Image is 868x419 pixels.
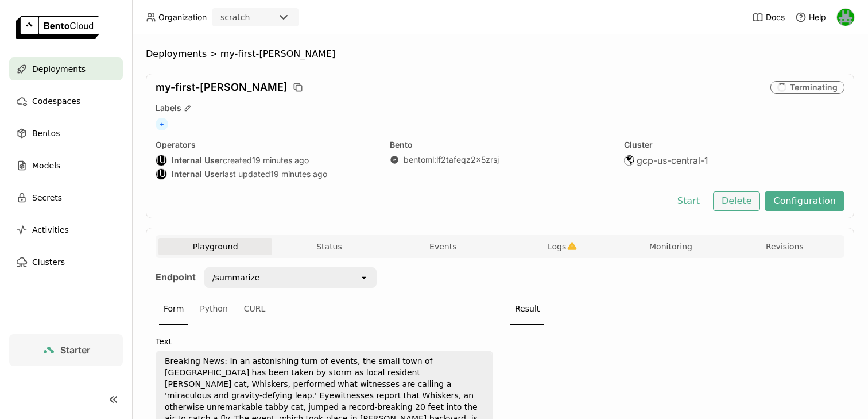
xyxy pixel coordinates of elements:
div: IU [156,155,166,166]
span: my-first-[PERSON_NAME] [156,81,288,94]
a: Clusters [9,251,123,274]
a: bentoml:lf2tafeqz2x5zrsj [404,155,499,165]
div: Internal User [156,168,167,180]
span: Deployments [32,62,86,76]
svg: open [359,273,369,282]
label: Text [156,337,493,346]
strong: Internal User [172,169,223,179]
span: Help [809,12,826,22]
button: Status [272,238,386,255]
div: Labels [156,103,844,113]
img: Sean Hickey [837,9,854,26]
strong: Endpoint [156,271,196,283]
span: Models [32,159,60,172]
a: Activities [9,218,123,241]
button: Configuration [765,191,844,211]
span: Organization [158,12,207,22]
button: Start [669,191,708,211]
i: loading [776,81,788,94]
span: Activities [32,223,69,237]
a: Deployments [9,57,123,80]
img: logo [16,16,99,39]
button: Playground [158,238,272,255]
a: Codespaces [9,90,123,113]
button: Delete [713,191,761,211]
nav: Breadcrumbs navigation [146,48,854,60]
span: 19 minutes ago [252,155,309,166]
div: created [156,155,376,166]
span: + [156,118,168,130]
button: Events [386,238,500,255]
div: Bento [390,140,610,150]
div: Python [195,294,232,325]
div: Terminating [770,81,844,94]
span: gcp-us-central-1 [637,155,708,166]
div: last updated [156,168,376,180]
a: Bentos [9,122,123,145]
div: Form [159,294,188,325]
span: my-first-[PERSON_NAME] [220,48,336,60]
strong: Internal User [172,155,223,166]
a: Docs [752,11,785,23]
span: Clusters [32,255,65,269]
span: Logs [548,241,566,252]
span: 19 minutes ago [270,169,327,179]
span: Secrets [32,191,62,205]
span: Docs [766,12,785,22]
div: Internal User [156,155,167,166]
div: /summarize [212,272,259,283]
div: CURL [239,294,270,325]
span: Starter [60,344,90,356]
span: > [207,48,220,60]
div: Help [795,11,826,23]
div: Operators [156,140,376,150]
div: Result [510,294,544,325]
button: Revisions [728,238,842,255]
input: Selected /summarize. [261,272,262,283]
div: Cluster [624,140,844,150]
input: Selected scratch. [251,12,252,24]
div: IU [156,169,166,179]
button: Monitoring [614,238,727,255]
a: Secrets [9,186,123,209]
span: Bentos [32,126,60,140]
div: scratch [220,11,250,23]
a: Models [9,154,123,177]
span: Deployments [146,48,207,60]
span: Codespaces [32,94,80,108]
a: Starter [9,334,123,366]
